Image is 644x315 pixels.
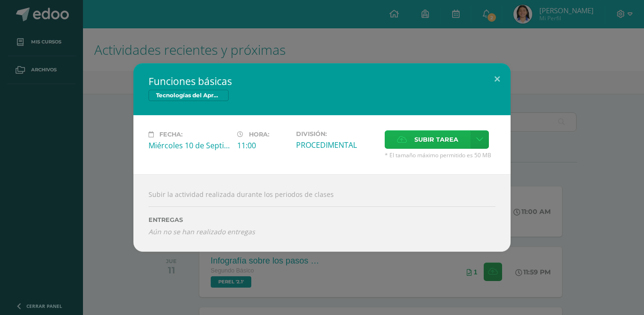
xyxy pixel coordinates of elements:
span: Hora: [249,131,269,138]
span: Tecnologías del Aprendizaje y la Comunicación [149,90,229,101]
h2: Funciones básicas [149,75,495,88]
label: División: [296,130,377,137]
div: Subir la actividad realizada durante los periodos de clases [133,174,511,252]
i: Aún no se han realizado entregas [149,227,495,236]
div: PROCEDIMENTAL [296,140,377,150]
div: 11:00 [237,140,289,151]
span: * El tamaño máximo permitido es 50 MB [385,151,495,159]
span: Subir tarea [414,131,458,148]
span: Fecha: [159,131,182,138]
button: Close (Esc) [484,63,511,95]
label: ENTREGAS [149,216,495,223]
div: Miércoles 10 de Septiembre [149,140,230,151]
